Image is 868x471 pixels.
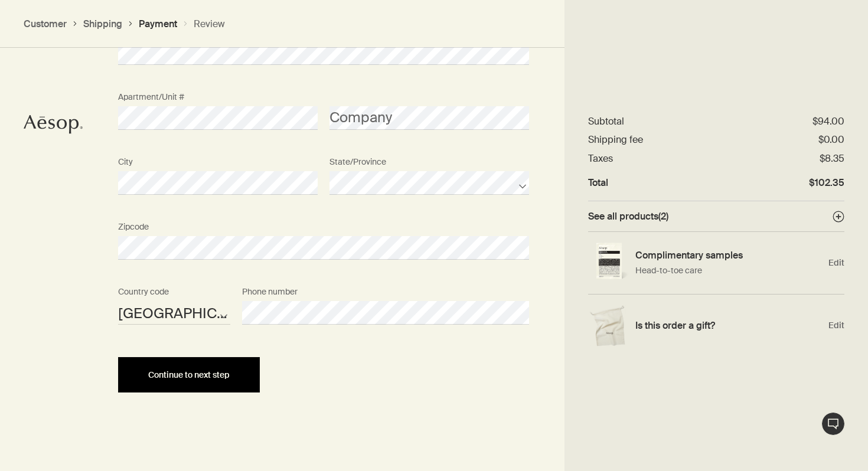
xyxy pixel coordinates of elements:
[83,18,122,30] button: Shipping
[588,305,629,346] img: Gift wrap example
[588,232,845,295] div: Edit
[588,210,668,223] span: See all products ( 2 )
[148,371,230,380] span: Continue to next step
[635,264,823,277] p: Head-to-toe care
[118,41,529,65] input: Address
[818,133,844,146] dd: $0.00
[588,152,613,165] dt: Taxes
[588,133,643,146] dt: Shipping fee
[588,243,629,283] img: Single sample sachet
[812,115,844,127] dd: $94.00
[809,176,844,189] dd: $102.35
[139,18,177,30] button: Payment
[118,357,260,392] button: Continue to next step
[24,18,67,30] button: Customer
[329,106,529,130] input: Company
[635,249,823,261] h4: Complimentary samples
[820,152,844,165] dd: $8.35
[118,301,230,325] select: Country code
[588,176,608,189] dt: Total
[635,319,823,332] h4: Is this order a gift?
[242,301,529,325] input: Phone number
[118,106,318,130] input: Apartment/Unit #
[588,115,624,127] dt: Subtotal
[118,236,529,260] input: Zipcode
[588,210,845,223] button: See all products(2)
[118,171,318,195] input: City
[821,412,845,436] button: Live Assistance
[828,320,844,331] span: Edit
[194,18,225,30] button: Review
[588,295,845,356] div: Edit
[329,171,529,195] select: State/Province
[828,257,844,269] span: Edit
